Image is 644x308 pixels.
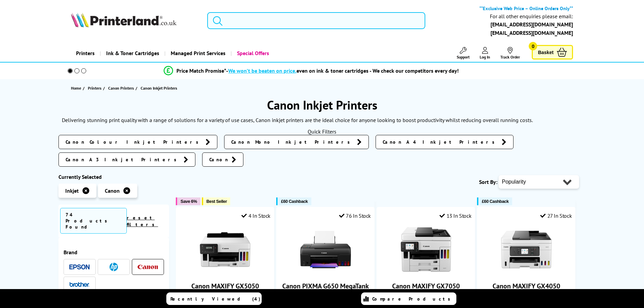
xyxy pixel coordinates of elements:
[58,173,169,180] div: Currently Selected
[479,5,573,11] b: **Exclusive Web Price – Online Orders Only**
[477,197,512,205] button: £60 Cashback
[207,199,227,204] span: Best Seller
[191,282,259,299] a: Canon MAXIFY GX5050 MegaTank
[383,139,498,145] span: Canon A4 Inkjet Printers
[339,212,371,219] div: 76 In Stock
[164,45,231,62] a: Managed Print Services
[529,42,537,50] span: 0
[166,292,262,305] a: Recently Viewed (4)
[401,224,451,275] img: Canon MAXIFY GX7050 MegaTank
[55,65,568,77] li: modal_Promise
[138,265,158,269] img: Canon
[281,199,308,204] span: £60 Cashback
[71,13,176,27] img: Printerland Logo
[64,249,164,256] span: Brand
[457,54,470,60] span: Support
[110,263,118,271] img: HP
[490,13,573,20] div: For all other enquiries please email:
[231,45,274,62] a: Special Offers
[202,152,243,167] a: Canon
[228,67,296,74] span: We won’t be beaten on price,
[300,224,351,275] img: Canon PIXMA G650 MegaTank
[66,156,180,163] span: Canon A3 Inkjet Printers
[176,67,226,74] span: Price Match Promise*
[69,263,90,271] a: Epson
[491,29,573,36] a: [EMAIL_ADDRESS][DOMAIN_NAME]
[457,47,470,60] a: Support
[127,215,158,228] a: reset filters
[100,45,164,62] a: Ink & Toner Cartridges
[538,48,553,57] span: Basket
[480,54,490,60] span: Log In
[282,282,369,290] a: Canon PIXMA G650 MegaTank
[372,296,454,302] span: Compare Products
[491,21,573,28] a: [EMAIL_ADDRESS][DOMAIN_NAME]
[69,264,90,269] img: Epson
[200,224,251,275] img: Canon MAXIFY GX5050 MegaTank
[108,85,136,92] a: Canon Printers
[69,282,90,287] img: Brother
[361,292,456,305] a: Compare Products
[224,135,369,149] a: Canon Mono Inkjet Printers
[540,212,572,219] div: 27 In Stock
[71,13,199,29] a: Printerland Logo
[108,85,134,92] span: Canon Printers
[500,47,520,60] a: Track Order
[480,47,490,60] a: Log In
[202,197,231,205] button: Best Seller
[181,199,197,204] span: Save 6%
[69,280,90,289] a: Brother
[88,85,101,92] span: Printers
[58,152,195,167] a: Canon A3 Inkjet Printers
[276,197,311,205] button: £60 Cashback
[71,85,83,92] a: Home
[58,97,586,113] h1: Canon Inkjet Printers
[176,197,200,205] button: Save 6%
[479,179,497,185] span: Sort By:
[501,224,552,275] img: Canon MAXIFY GX4050 MegaTank
[66,139,202,145] span: Canon Colour Inkjet Printers
[493,282,560,299] a: Canon MAXIFY GX4050 MegaTank
[58,135,217,149] a: Canon Colour Inkjet Printers
[226,67,459,74] div: - even on ink & toner cartridges - We check our competitors every day!
[138,263,158,271] a: Canon
[532,45,573,60] a: Basket 0
[62,117,533,123] p: Delivering stunning print quality with a range of solutions for a variety of use cases, Canon ink...
[231,139,354,145] span: Canon Mono Inkjet Printers
[501,269,552,276] a: Canon MAXIFY GX4050 MegaTank
[376,135,514,149] a: Canon A4 Inkjet Printers
[106,45,159,62] span: Ink & Toner Cartridges
[439,212,471,219] div: 13 In Stock
[58,128,586,135] div: Quick Filters
[401,269,451,276] a: Canon MAXIFY GX7050 MegaTank
[141,86,177,91] span: Canon Inkjet Printers
[60,208,127,234] span: 74 Products Found
[241,212,270,219] div: 4 In Stock
[105,187,120,194] span: Canon
[482,199,508,204] span: £60 Cashback
[209,156,228,163] span: Canon
[200,269,251,276] a: Canon MAXIFY GX5050 MegaTank
[103,263,124,271] a: HP
[170,296,261,302] span: Recently Viewed (4)
[88,85,103,92] a: Printers
[71,45,100,62] a: Printers
[65,187,79,194] span: Inkjet
[392,282,460,299] a: Canon MAXIFY GX7050 MegaTank
[300,269,351,276] a: Canon PIXMA G650 MegaTank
